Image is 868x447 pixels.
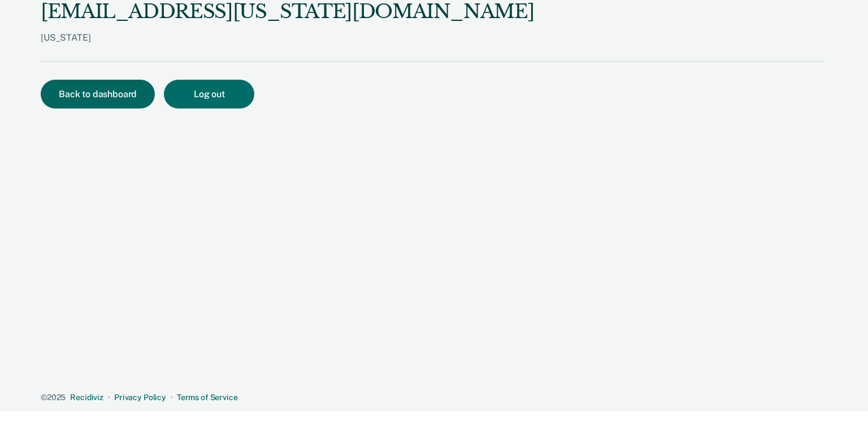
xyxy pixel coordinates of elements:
button: Log out [164,80,254,109]
span: © 2025 [41,393,66,402]
a: Back to dashboard [41,90,164,99]
a: Terms of Service [177,393,238,402]
div: · · [41,393,823,402]
a: Recidiviz [70,393,103,402]
button: Back to dashboard [41,80,155,109]
a: Privacy Policy [114,393,166,402]
div: [US_STATE] [41,32,534,61]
